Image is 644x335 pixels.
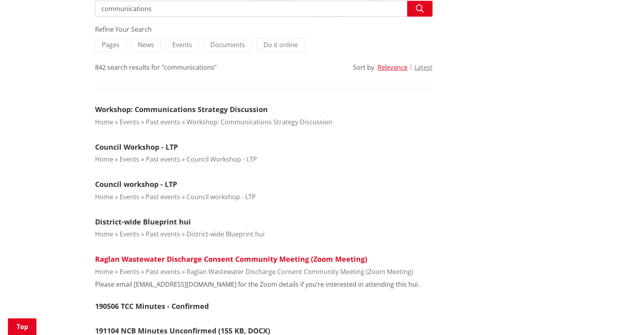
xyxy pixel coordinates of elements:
span: Events [172,40,192,49]
a: Raglan Wastewater Discharge Consent Community Meeting (Zoom Meeting) [187,267,413,276]
a: Events [120,192,139,201]
a: Events [120,118,139,126]
span: Pages [102,40,120,49]
span: News [138,40,154,49]
button: Latest [414,64,433,71]
div: Refine Your Search [95,25,433,34]
button: Relevance [377,64,408,71]
span: Documents [210,40,245,49]
a: Council workshop - LTP [187,192,256,201]
a: District-wide Blueprint hui [187,230,265,238]
a: Events [120,267,139,276]
a: Home [95,155,113,164]
a: Raglan Wastewater Discharge Consent Community Meeting (Zoom Meeting) [95,254,367,264]
a: Events [120,230,139,238]
a: Workshop: Communications Strategy Discussion [95,105,268,114]
a: Events [120,155,139,164]
div: 842 search results for "communications" [95,63,217,72]
span: Do it online [263,40,298,49]
input: Search input [95,1,433,17]
a: Past events [146,192,180,201]
a: Home [95,192,113,201]
a: Past events [146,267,180,276]
a: Council Workshop - LTP [95,142,178,152]
a: Past events [146,118,180,126]
a: Past events [146,230,180,238]
a: Home [95,267,113,276]
a: District-wide Blueprint hui [95,217,191,227]
p: Please email [EMAIL_ADDRESS][DOMAIN_NAME] for the Zoom details if you’re interested in attending ... [95,280,419,289]
a: 190506 TCC Minutes - Confirmed [95,301,209,311]
a: Council Workshop - LTP [187,155,257,164]
a: Home [95,118,113,126]
a: Top [8,318,36,335]
div: Sort by [353,63,374,72]
a: Council workshop - LTP [95,179,177,189]
iframe: Messenger Launcher [608,302,636,330]
a: Past events [146,155,180,164]
a: Home [95,230,113,238]
a: Workshop: Communications Strategy Discussion [187,118,332,126]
